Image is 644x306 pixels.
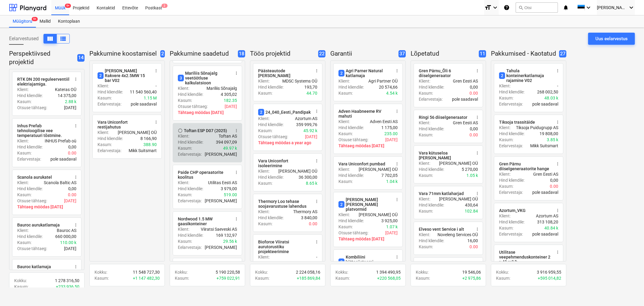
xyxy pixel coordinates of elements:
p: Otsuse tähtaeg : [338,230,368,236]
p: Hind kliendile : [419,238,444,244]
p: Eelarvestaja : [499,143,523,149]
span: 2 [98,72,104,79]
p: 4.54 k [386,90,398,96]
p: [DATE] [385,230,398,236]
span: 22 [318,50,325,58]
p: 20 574,66 [379,84,398,90]
p: Klient : [338,78,350,84]
p: Klient : [338,212,350,218]
div: Vara Uniconfort isoleerimine [258,158,311,168]
p: Klient : [17,227,29,233]
p: Kasum : [419,90,433,96]
p: Klient : [419,78,430,84]
p: Kasum : [499,225,513,231]
p: Kasum : [338,224,353,230]
p: Agri Partner OÜ [368,78,398,84]
div: Vara kütuseloa [PERSON_NAME] [419,151,471,160]
span: more_vert [314,199,319,204]
span: 2 [499,72,505,79]
span: more_vert [73,77,78,82]
span: more_vert [395,109,399,114]
p: Klient : [178,180,189,186]
span: more_vert [73,123,78,128]
p: 1 175,00 [381,125,398,131]
p: Klient : [98,129,109,135]
p: 660 000,00 [55,233,76,239]
p: pole saadaval [50,156,76,162]
p: Eelarvestaja : [419,96,443,102]
p: MDSC Systems OÜ [282,78,317,84]
p: [DATE] [225,103,237,109]
p: Klient : [258,116,270,122]
p: Tähtaeg möödas [DATE] [338,236,398,242]
p: 0,00 [470,126,478,132]
p: Adven Eesti AS [370,119,398,125]
p: Pakkumised - Kaotatud [491,50,557,58]
p: Pakkumine saadetud [170,50,235,58]
span: 2 [258,109,264,116]
p: Hind kliendile : [178,186,203,192]
p: Klient : [499,125,511,131]
p: 1.05 k [466,172,478,178]
div: Gren Pärnu_Õli 6 diiselgeneraator [419,68,471,78]
p: [PERSON_NAME] OÜ [359,212,398,218]
p: Gren Eesti AS [453,78,478,84]
p: Hind kliendile : [178,139,203,145]
p: 235.00 [384,131,398,137]
span: more_vert [475,151,480,155]
p: Hind kliendile : [258,215,284,221]
div: Ringi 56 diiselgeneraator [419,115,467,120]
p: 11 540 560,40 [130,89,157,95]
p: Kasum : [338,178,353,184]
p: 0.00 [469,90,478,96]
div: Mariliis Sõnajalg veetöötluse kalkulatsioon [178,71,230,85]
span: Kuva veergudena [46,35,54,42]
p: 5 270,00 [462,166,478,172]
p: [PERSON_NAME] [205,151,237,157]
p: Bauroc AS [57,227,76,233]
div: Uus eelarvestus [595,35,628,43]
p: - [557,83,558,89]
p: Kateras OÜ [55,86,76,93]
div: Müügitoru [9,15,36,28]
p: [PERSON_NAME] OÜ [359,166,398,172]
p: Hind kliendile : [338,172,364,178]
i: Abikeskus [504,4,510,11]
span: 9+ [32,17,38,21]
div: Bauroc aurukatlamaja [17,223,60,227]
p: Kasum : [178,145,192,151]
p: Eelarvestaja : [178,151,202,157]
p: 0.00 [550,183,558,189]
p: [DATE] [64,105,76,111]
div: Gren Pärnu diiselgeneraatorite hange [499,161,552,171]
div: Azortum_VKG [499,208,526,213]
span: more_vert [154,68,159,73]
p: Kasum : [338,131,353,137]
span: more_vert [73,223,78,227]
p: 40.84 k [544,225,558,231]
p: 0,00 [470,84,478,90]
div: Kontoplaan [54,15,84,28]
p: Hind kliendile : [17,93,43,99]
p: Kasum : [258,128,272,134]
p: Eelarvestaja : [499,231,523,237]
p: Azortum AS [295,116,317,122]
div: Eelarvestused [9,34,70,44]
p: 169 132,97 [216,232,237,238]
span: 27 [559,50,566,58]
p: Otsuse tähtaeg : [338,137,368,143]
p: Klient : [178,133,189,139]
p: Hind kliendile : [499,89,524,95]
p: Klient : [258,168,270,174]
p: [PERSON_NAME] OÜ [439,160,478,166]
p: 45.92 k [303,128,317,134]
p: pole saadaval [532,189,558,195]
p: 0.00 [309,221,317,227]
p: Otsuse tähtaeg : [178,103,208,109]
span: more_vert [475,191,480,196]
div: [PERSON_NAME] Rakvere 4x2.5MW 15 bar V02 [98,68,150,83]
p: Kasum : [419,132,433,138]
span: 2 [338,201,344,208]
p: Hind kliendile : [98,135,123,142]
div: Mallid [36,15,54,28]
